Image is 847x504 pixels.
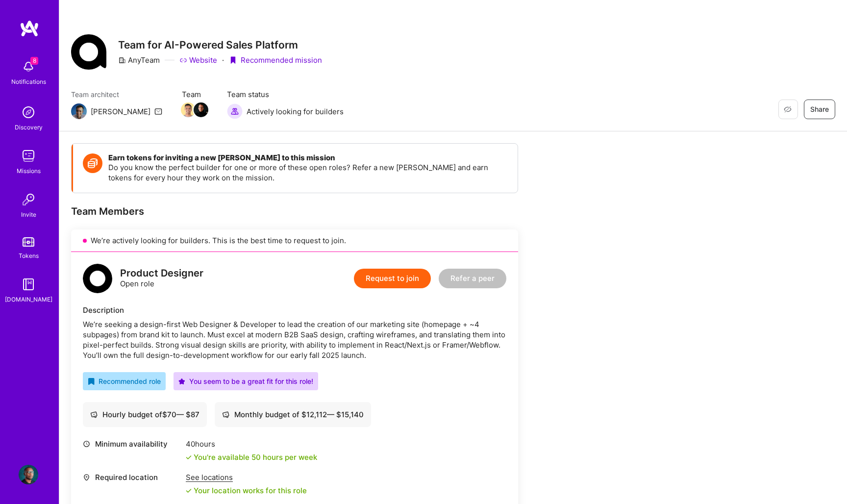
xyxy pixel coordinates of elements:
div: 40 hours [186,439,317,449]
img: Team Member Avatar [181,102,196,117]
img: logo [83,264,112,293]
div: Open role [120,268,203,289]
div: [PERSON_NAME] [91,106,150,117]
div: Tokens [19,251,39,261]
div: Recommended role [88,376,161,386]
i: icon Check [186,488,192,494]
div: AnyTeam [118,55,160,65]
div: See locations [186,472,307,482]
div: Notifications [11,76,46,87]
img: discovery [19,102,38,122]
img: Token icon [83,153,102,173]
div: Required location [83,472,181,482]
div: Recommended mission [229,55,322,65]
img: Team Architect [71,103,87,119]
img: logo [20,20,39,37]
div: Hourly budget of $ 70 — $ 87 [90,409,199,420]
img: Actively looking for builders [227,103,243,119]
i: icon RecommendedBadge [88,378,95,385]
img: User Avatar [19,465,38,484]
div: Missions [17,166,41,176]
i: icon EyeClosed [784,105,792,113]
div: Invite [21,209,36,220]
i: icon Clock [83,440,90,448]
a: Website [179,55,217,65]
div: Your location works for this role [186,485,307,496]
img: Company Logo [71,34,106,70]
span: Team status [227,89,344,100]
i: icon PurpleRibbon [229,56,237,64]
button: Refer a peer [439,269,506,288]
i: icon PurpleStar [178,378,185,385]
div: Discovery [15,122,43,132]
img: tokens [23,237,34,247]
div: We’re actively looking for builders. This is the best time to request to join. [71,229,518,252]
div: Minimum availability [83,439,181,449]
span: Team architect [71,89,162,100]
div: Monthly budget of $ 12,112 — $ 15,140 [222,409,364,420]
span: Team [182,89,207,100]
div: Team Members [71,205,518,218]
div: Product Designer [120,268,203,278]
h3: Team for AI-Powered Sales Platform [118,39,322,51]
i: icon Mail [154,107,162,115]
div: You seem to be a great fit for this role! [178,376,313,386]
button: Request to join [354,269,431,288]
i: icon Cash [222,411,229,418]
i: icon Location [83,474,90,481]
div: Description [83,305,506,315]
i: icon Cash [90,411,98,418]
img: Team Member Avatar [194,102,208,117]
img: guide book [19,275,38,294]
p: Do you know the perfect builder for one or more of these open roles? Refer a new [PERSON_NAME] an... [108,162,508,183]
div: · [222,55,224,65]
img: teamwork [19,146,38,166]
span: Actively looking for builders [247,106,344,117]
div: [DOMAIN_NAME] [5,294,52,304]
span: 8 [30,57,38,65]
img: Invite [19,190,38,209]
div: You're available 50 hours per week [186,452,317,462]
i: icon CompanyGray [118,56,126,64]
img: bell [19,57,38,76]
h4: Earn tokens for inviting a new [PERSON_NAME] to this mission [108,153,508,162]
span: Share [810,104,829,114]
i: icon Check [186,454,192,460]
div: We’re seeking a design-first Web Designer & Developer to lead the creation of our marketing site ... [83,319,506,360]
